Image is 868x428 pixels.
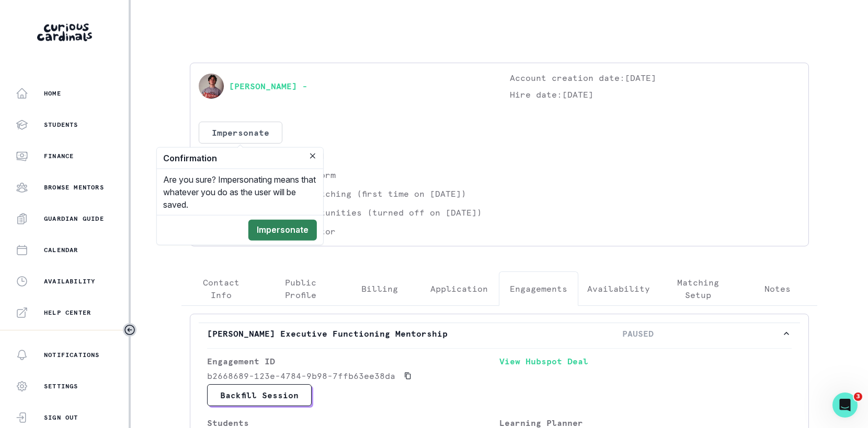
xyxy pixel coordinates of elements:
[44,89,61,98] p: Home
[499,355,792,384] a: View Hubspot Deal
[248,220,317,241] button: Impersonate
[510,282,567,295] p: Engagements
[854,393,862,401] span: 3
[510,72,800,84] p: Account creation date: [DATE]
[242,187,466,200] p: Eligible for matching (first time on [DATE])
[37,23,92,41] img: Curious Cardinals Logo
[587,282,650,295] p: Availability
[207,327,494,340] p: [PERSON_NAME] Executive Functioning Mentorship
[207,370,395,382] p: b2668689-123e-4784-9b98-7ffb63ee38da
[199,122,282,144] button: Impersonate
[764,282,791,295] p: Notes
[668,276,729,301] p: Matching Setup
[44,183,104,192] p: Browse Mentors
[430,282,488,295] p: Application
[44,413,78,422] p: Sign Out
[399,367,416,384] button: Copied to clipboard
[494,327,781,340] p: PAUSED
[207,355,499,367] p: Engagement ID
[510,88,800,101] p: Hire date: [DATE]
[44,277,95,286] p: Availability
[44,351,100,359] p: Notifications
[229,80,307,92] a: [PERSON_NAME] -
[157,148,323,169] header: Confirmation
[190,276,252,301] p: Contact Info
[44,121,78,129] p: Students
[44,246,78,254] p: Calendar
[270,276,332,301] p: Public Profile
[44,382,78,390] p: Settings
[157,169,323,215] div: Are you sure? Impersonating means that whatever you do as the user will be saved.
[361,282,398,295] p: Billing
[306,150,319,162] button: Close
[199,323,800,344] button: [PERSON_NAME] Executive Functioning MentorshipPAUSED
[207,384,312,406] button: Backfill Session
[832,393,858,418] iframe: Intercom live chat
[44,152,74,160] p: Finance
[44,308,91,317] p: Help Center
[44,215,104,223] p: Guardian Guide
[123,323,136,337] button: Toggle sidebar
[242,206,482,219] p: Accepting Opportunities (turned off on [DATE])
